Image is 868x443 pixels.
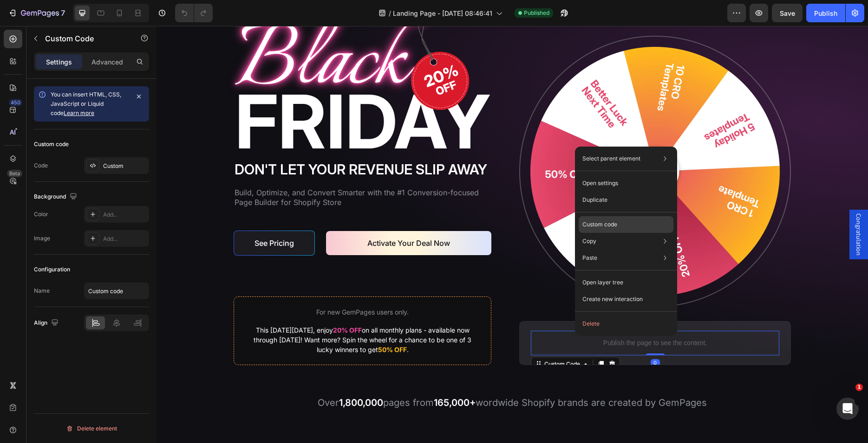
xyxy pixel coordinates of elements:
[170,205,335,229] a: Activate Your Deal Now
[45,33,124,44] p: Custom Code
[9,99,22,106] div: 450
[582,237,596,245] p: Copy
[46,57,72,67] p: Settings
[61,7,65,19] p: 7
[90,299,322,328] p: This [DATE][DATE], enjoy on all monthly plans - available now through [DATE]! Want more? Spin the...
[64,109,94,116] a: Learn more
[34,140,69,148] div: Custom code
[386,334,425,342] div: Custom Code
[34,317,60,329] div: Align
[103,211,147,219] div: Add...
[582,220,617,229] p: Custom code
[175,4,213,22] div: Undo/Redo
[103,235,147,243] div: Add...
[836,398,859,420] iframe: Intercom live chat
[77,134,335,154] h2: Don't let your revenue slip away
[34,265,70,274] div: Configuration
[34,421,149,436] button: Delete element
[51,91,121,116] span: You can insert HTML, CSS, JavaScript or Liquid code
[34,210,48,218] div: Color
[814,8,837,18] div: Publish
[698,187,707,230] span: Congratulation
[374,312,623,322] p: Publish the page to see the content.
[103,162,147,170] div: Custom
[277,371,319,382] strong: 165,000+
[582,278,623,287] p: Open layer tree
[7,170,22,177] div: Beta
[806,4,845,22] button: Publish
[91,57,123,67] p: Advanced
[90,281,322,291] p: For new GemPages users only.
[582,196,607,204] p: Duplicate
[524,9,549,17] span: Published
[34,191,79,203] div: Background
[363,10,634,281] img: gempages_464227264272270525-5d39d726-19ac-4e70-9884-4db5dd69b3ca.webp
[34,234,50,243] div: Image
[579,315,673,332] button: Delete
[98,212,137,223] p: See Pricing
[389,8,391,18] span: /
[582,179,618,187] p: Open settings
[66,423,117,434] div: Delete element
[582,295,643,304] p: Create new interaction
[458,116,528,174] img: gempages_464227264272270525-24050976-7761-4063-a118-a0aaeebe6c46.webp
[494,333,503,340] div: 0
[34,287,50,295] div: Name
[772,4,803,22] button: Save
[222,320,250,327] strong: 50% OFF
[582,254,597,262] p: Paste
[10,370,701,384] p: Over pages from wordwide Shopify brands are created by GemPages
[582,154,640,163] p: Select parent element
[4,4,69,22] button: 7
[393,8,492,18] span: Landing Page - [DATE] 08:46:41
[176,300,205,308] strong: 20% OFF
[211,212,294,223] p: Activate Your Deal Now
[34,161,48,170] div: Code
[780,9,795,17] span: Save
[78,162,334,181] p: Build, Optimize, and Convert Smarter with the #1 Conversion-focused Page Builder for Shopify Store
[157,26,868,443] iframe: Design area
[183,371,227,382] strong: 1,800,000
[855,384,863,391] span: 1
[77,205,158,230] a: See Pricing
